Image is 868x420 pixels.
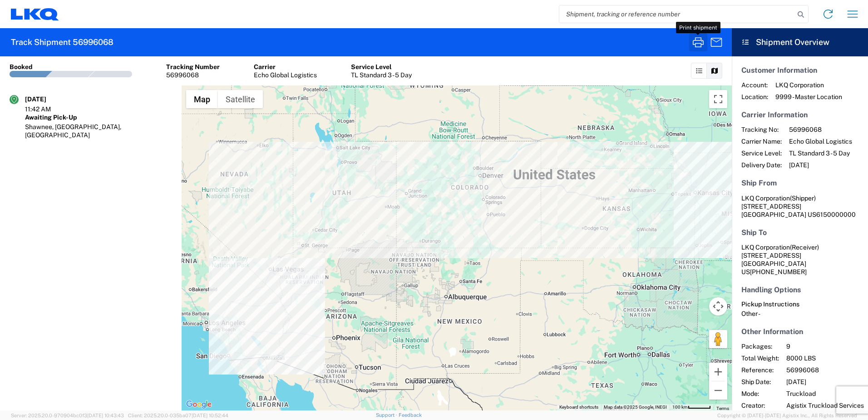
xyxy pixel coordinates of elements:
[670,404,714,410] button: Map Scale: 100 km per 47 pixels
[775,81,842,89] span: LKQ Corporation
[786,378,864,386] span: [DATE]
[192,413,228,418] span: [DATE] 10:52:44
[786,342,864,350] span: 9
[741,195,790,202] span: LKQ Corporation
[786,401,864,410] span: Agistix Truckload Services
[399,412,422,418] a: Feedback
[789,137,852,145] span: Echo Global Logistics
[741,310,858,318] div: Other -
[741,228,858,237] h5: Ship To
[25,105,70,113] div: 11:42 AM
[775,93,842,101] span: 9999 - Master Location
[741,366,779,374] span: Reference:
[351,63,412,71] div: Service Level
[166,63,220,71] div: Tracking Number
[790,244,819,251] span: (Receiver)
[184,399,214,410] img: Google
[709,330,727,348] button: Drag Pegman onto the map to open Street View
[709,381,727,400] button: Zoom out
[376,412,399,418] a: Support
[786,390,864,398] span: Truckload
[184,399,214,410] a: Open this area in Google Maps (opens a new window)
[741,401,779,410] span: Creator:
[186,90,218,108] button: Show street map
[717,411,857,420] span: Copyright © [DATE]-[DATE] Agistix Inc., All Rights Reserved
[789,149,852,157] span: TL Standard 3 - 5 Day
[789,125,852,134] span: 56996068
[709,363,727,381] button: Zoom in
[786,354,864,362] span: 8000 LBS
[741,243,858,276] address: [GEOGRAPHIC_DATA] US
[741,390,779,398] span: Mode:
[741,161,782,169] span: Delivery Date:
[741,194,858,219] address: [GEOGRAPHIC_DATA] US
[741,110,858,119] h5: Carrier Information
[790,195,816,202] span: (Shipper)
[741,244,819,259] span: LKQ Corporation [STREET_ADDRESS]
[741,149,782,157] span: Service Level:
[741,378,779,386] span: Ship Date:
[559,404,598,410] button: Keyboard shortcuts
[816,211,856,218] span: 6150000000
[87,413,124,418] span: [DATE] 10:43:43
[741,203,801,210] span: [STREET_ADDRESS]
[11,37,113,48] h2: Track Shipment 56996068
[716,406,729,411] a: Terms
[254,63,317,71] div: Carrier
[750,268,807,275] span: [PHONE_NUMBER]
[741,125,782,134] span: Tracking No:
[166,71,220,79] div: 56996068
[789,161,852,169] span: [DATE]
[672,405,688,410] span: 100 km
[741,354,779,362] span: Total Weight:
[25,113,172,121] div: Awaiting Pick-Up
[25,123,172,139] div: Shawnee, [GEOGRAPHIC_DATA], [GEOGRAPHIC_DATA]
[10,63,33,71] div: Booked
[741,93,768,101] span: Location:
[741,81,768,89] span: Account:
[25,95,70,103] div: [DATE]
[741,285,858,294] h5: Handling Options
[786,366,864,374] span: 56996068
[741,137,782,145] span: Carrier Name:
[254,71,317,79] div: Echo Global Logistics
[604,405,667,410] span: Map data ©2025 Google, INEGI
[732,28,868,56] header: Shipment Overview
[709,90,727,108] button: Toggle fullscreen view
[559,5,794,23] input: Shipment, tracking or reference number
[128,413,228,418] span: Client: 2025.20.0-035ba07
[741,342,779,350] span: Packages:
[741,179,858,187] h5: Ship From
[11,413,124,418] span: Server: 2025.20.0-970904bc0f3
[741,300,858,308] h6: Pickup Instructions
[741,327,858,336] h5: Other Information
[218,90,263,108] button: Show satellite imagery
[741,66,858,75] h5: Customer Information
[709,297,727,315] button: Map camera controls
[351,71,412,79] div: TL Standard 3 - 5 Day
